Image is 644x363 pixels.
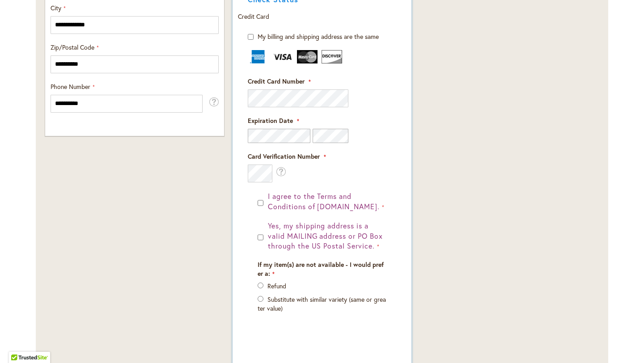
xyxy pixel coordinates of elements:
span: Card Verification Number [248,152,320,160]
span: My billing and shipping address are the same [258,32,379,41]
img: MasterCard [297,50,318,63]
label: Substitute with similar variety (same or greater value) [258,295,386,312]
span: Credit Card [238,12,269,21]
span: Phone Number [51,82,90,91]
span: Yes, my shipping address is a valid MAILING address or PO Box through the US Postal Service. [268,221,383,251]
span: If my item(s) are not available - I would prefer a: [258,260,384,278]
span: I agree to the Terms and Conditions of [DOMAIN_NAME]. [268,191,380,211]
span: City [51,4,61,12]
img: American Express [248,50,268,63]
span: Expiration Date [248,116,293,125]
img: Discover [322,50,342,63]
img: Visa [272,50,293,63]
span: Credit Card Number [248,77,305,85]
label: Refund [267,282,286,290]
span: Zip/Postal Code [51,43,94,51]
iframe: Launch Accessibility Center [7,331,32,356]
